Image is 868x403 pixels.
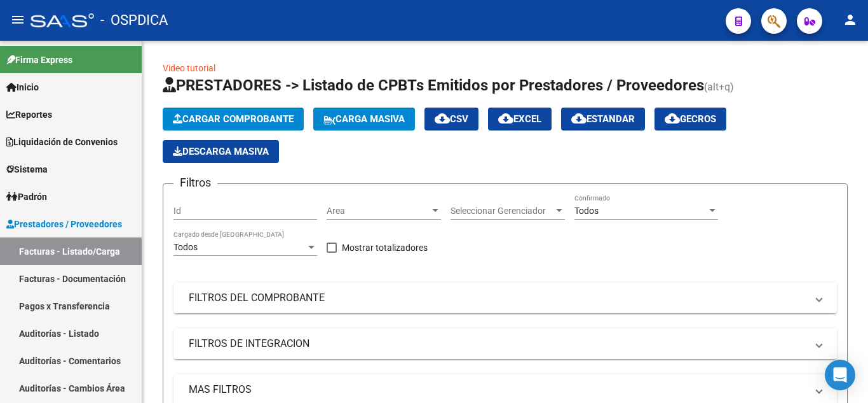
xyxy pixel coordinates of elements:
mat-icon: menu [10,12,25,27]
span: Cargar Comprobante [173,113,294,125]
mat-icon: cloud_download [435,111,450,126]
a: Video tutorial [163,63,215,73]
mat-expansion-panel-header: FILTROS DEL COMPROBANTE [173,283,837,313]
span: Gecros [665,113,716,125]
app-download-masive: Descarga masiva de comprobantes (adjuntos) [163,140,279,163]
button: EXCEL [488,108,552,131]
button: CSV [424,108,478,131]
span: Descarga Masiva [173,146,269,157]
mat-expansion-panel-header: FILTROS DE INTEGRACION [173,329,837,359]
mat-panel-title: FILTROS DEL COMPROBANTE [189,291,806,305]
div: Open Intercom Messenger [825,360,855,390]
span: Liquidación de Convenios [6,135,118,149]
mat-icon: cloud_download [498,111,513,126]
mat-panel-title: MAS FILTROS [189,383,806,397]
button: Cargar Comprobante [163,108,304,131]
span: Seleccionar Gerenciador [451,206,553,216]
span: PRESTADORES -> Listado de CPBTs Emitidos por Prestadores / Proveedores [163,76,704,94]
span: Firma Express [6,53,72,67]
span: Todos [173,242,198,252]
button: Carga Masiva [313,108,415,131]
span: Sistema [6,162,48,176]
span: - OSPDICA [100,6,168,34]
h3: Filtros [173,174,217,192]
mat-icon: person [843,12,858,27]
span: Reportes [6,108,52,122]
span: CSV [435,113,468,125]
span: Inicio [6,80,39,94]
mat-icon: cloud_download [665,111,680,126]
span: Carga Masiva [323,113,405,125]
span: EXCEL [498,113,541,125]
span: Area [327,206,430,216]
span: Padrón [6,190,47,204]
span: Mostrar totalizadores [342,240,428,255]
button: Descarga Masiva [163,140,279,163]
button: Gecros [654,108,726,131]
button: Estandar [561,108,645,131]
mat-icon: cloud_download [571,111,587,126]
span: Prestadores / Proveedores [6,217,122,231]
span: (alt+q) [704,81,734,93]
span: Estandar [571,113,635,125]
mat-panel-title: FILTROS DE INTEGRACION [189,337,806,351]
span: Todos [574,206,599,216]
